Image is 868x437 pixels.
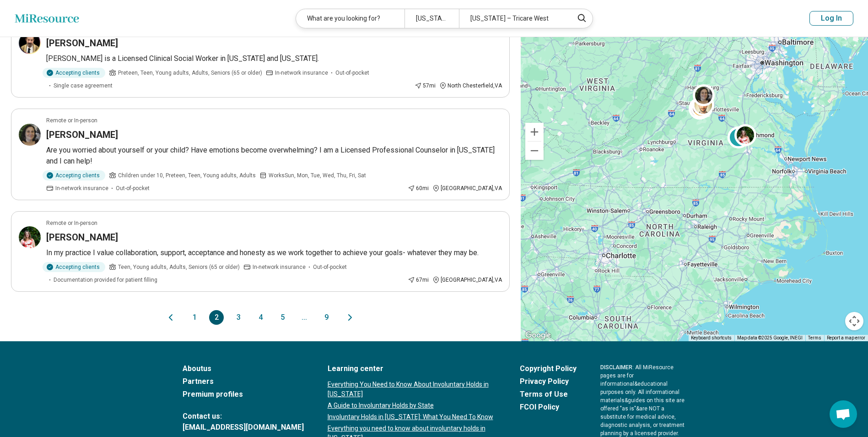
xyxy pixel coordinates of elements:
a: Copyright Policy [520,363,577,374]
span: ... [297,310,312,325]
span: Contact us: [183,411,304,422]
p: Remote or In-person [46,116,97,125]
h3: [PERSON_NAME] [46,128,118,141]
button: Log In [809,11,853,26]
h3: [PERSON_NAME] [46,37,118,49]
a: Premium profiles [183,389,304,400]
div: Accepting clients [43,262,105,272]
button: Zoom in [525,123,544,141]
a: Partners [183,376,304,387]
button: Map camera controls [845,312,863,330]
button: Zoom out [525,142,544,160]
div: 60 mi [408,184,429,192]
button: 1 [187,310,202,325]
span: Single case agreement [54,82,113,90]
a: Involuntary Holds in [US_STATE]: What You Need To Know [328,412,496,422]
div: [US_STATE] [404,9,459,28]
a: Open this area in Google Maps (opens a new window) [523,329,553,341]
div: 57 mi [415,82,436,90]
div: [GEOGRAPHIC_DATA] , VA [432,184,502,192]
button: 2 [209,310,224,325]
div: [US_STATE] – Tricare West [459,9,567,28]
a: Report a map error [827,335,865,340]
a: Terms (opens in new tab) [808,335,821,340]
h3: [PERSON_NAME] [46,231,118,244]
span: Out-of-pocket [116,184,150,192]
div: 2 [727,126,749,148]
a: Aboutus [183,363,304,374]
span: DISCLAIMER [600,364,632,371]
img: Google [523,329,553,341]
button: 9 [319,310,334,325]
span: Documentation provided for patient filling [54,276,157,284]
div: What are you looking for? [296,9,404,28]
a: Everything You Need to Know About Involuntary Holds in [US_STATE] [328,380,496,399]
span: In-network insurance [253,263,306,271]
p: In my practice I value collaboration, support, acceptance and honesty as we work together to achi... [46,247,502,258]
span: In-network insurance [55,184,108,192]
button: Next page [345,310,356,325]
button: 5 [275,310,290,325]
button: Previous page [165,310,176,325]
a: [EMAIL_ADDRESS][DOMAIN_NAME] [183,422,304,433]
span: Teen, Young adults, Adults, Seniors (65 or older) [118,263,240,271]
div: 67 mi [408,276,429,284]
span: Children under 10, Preteen, Teen, Young adults, Adults [118,171,256,180]
p: Remote or In-person [46,219,97,227]
button: 4 [253,310,268,325]
a: Terms of Use [520,389,577,400]
a: Learning center [328,363,496,374]
button: Keyboard shortcuts [691,335,732,341]
div: Accepting clients [43,170,105,180]
span: Map data ©2025 Google, INEGI [737,335,803,340]
div: Open chat [830,400,857,428]
div: North Chesterfield , VA [439,82,502,90]
div: Accepting clients [43,68,105,78]
span: Works Sun, Mon, Tue, Wed, Thu, Fri, Sat [269,171,366,180]
span: In-network insurance [275,69,328,77]
p: [PERSON_NAME] is a Licensed Clinical Social Worker in [US_STATE] and [US_STATE]. [46,53,502,64]
span: Preteen, Teen, Young adults, Adults, Seniors (65 or older) [118,69,262,77]
span: Out-of-pocket [335,69,369,77]
a: A Guide to Involuntary Holds by State [328,401,496,410]
button: 3 [231,310,246,325]
span: Out-of-pocket [313,263,347,271]
p: Are you worried about yourself or your child? Have emotions become overwhelming? I am a Licensed ... [46,145,502,167]
div: [GEOGRAPHIC_DATA] , VA [432,276,502,284]
a: Privacy Policy [520,376,577,387]
a: FCOI Policy [520,402,577,413]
